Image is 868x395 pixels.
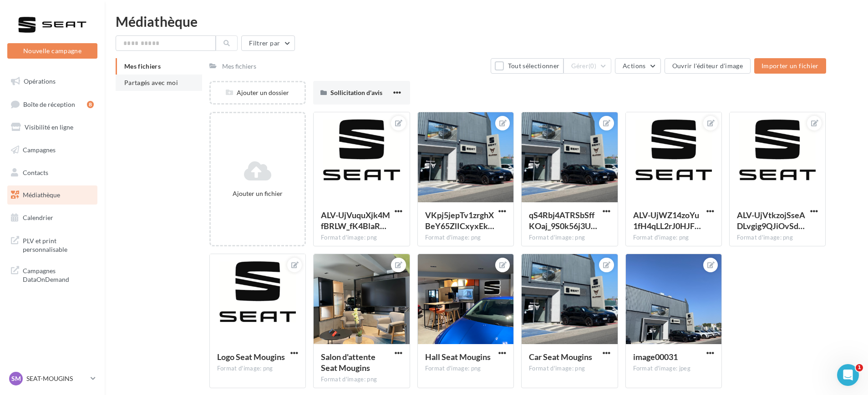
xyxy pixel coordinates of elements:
[7,370,97,387] a: SM SEAT-MOUGINS
[529,234,610,242] div: Format d'image: png
[563,58,611,74] button: Gérer(0)
[321,210,390,231] span: ALV-UjVuquXjk4MfBRLW_fK4BlaRQO9CH8Dkgcp4lo16HLpqsVwmDyR0
[23,235,94,254] span: PLV et print personnalisable
[633,234,714,242] div: Format d'image: png
[615,58,660,74] button: Actions
[5,95,99,114] a: Boîte de réception8
[222,62,256,71] div: Mes fichiers
[87,101,94,108] div: 8
[124,79,178,86] span: Partagés avec moi
[761,62,819,70] span: Importer un fichier
[529,352,592,362] span: Car Seat Mougins
[11,374,21,383] span: SM
[25,123,73,131] span: Visibilité en ligne
[321,375,402,384] div: Format d'image: png
[5,185,99,205] a: Médiathèque
[5,231,99,258] a: PLV et print personnalisable
[330,89,382,96] span: Sollicitation d'avis
[23,191,60,199] span: Médiathèque
[623,62,645,70] span: Actions
[5,118,99,137] a: Visibilité en ligne
[5,208,99,227] a: Calendrier
[124,62,161,70] span: Mes fichiers
[116,15,857,28] div: Médiathèque
[321,352,376,373] span: Salon d'attente Seat Mougins
[665,58,751,74] button: Ouvrir l'éditeur d'image
[23,265,94,284] span: Campagnes DataOnDemand
[737,234,818,242] div: Format d'image: png
[589,62,596,70] span: (0)
[321,234,402,242] div: Format d'image: png
[491,58,563,74] button: Tout sélectionner
[23,146,56,154] span: Campagnes
[856,364,863,371] span: 1
[26,374,87,383] p: SEAT-MOUGINS
[754,58,826,74] button: Importer un fichier
[425,210,494,231] span: VKpj5jepTv1zrghXBeY65ZlICxyxEkp7bfAGSu1c0J_YtTAup6ZNjrvAC4RyzIRFXPgfCL_nHRVJAWXjJw=s0
[5,261,99,288] a: Campagnes DataOnDemand
[23,214,53,221] span: Calendrier
[5,72,99,91] a: Opérations
[837,364,859,386] iframe: Intercom live chat
[217,352,285,362] span: Logo Seat Mougins
[425,365,506,373] div: Format d'image: png
[737,210,805,231] span: ALV-UjVtkzojSseADLvgig9QJiOvSdEyiZi2SbynfvaVeS6rCOeIqmAL
[211,88,305,97] div: Ajouter un dossier
[7,43,97,59] button: Nouvelle campagne
[5,163,99,182] a: Contacts
[241,35,295,51] button: Filtrer par
[23,100,75,108] span: Boîte de réception
[23,168,48,176] span: Contacts
[5,140,99,160] a: Campagnes
[24,77,56,85] span: Opérations
[529,365,610,373] div: Format d'image: png
[425,234,506,242] div: Format d'image: png
[633,352,678,362] span: image00031
[633,365,714,373] div: Format d'image: jpeg
[529,210,597,231] span: qS4Rbj4ATRSbSffKOaj_9S0k56j3Ue_Fw5Oa3_KkyAvX-QL9qPJycLn3IiXoo_eNtS07DnCE7Wln369GIA=s0
[425,352,491,362] span: Hall Seat Mougins
[633,210,701,231] span: ALV-UjWZ14zoYu1fH4qLL2rJ0HJFA5o7mRkireTXwDMYQ5ad-_uxi1hR
[217,365,298,373] div: Format d'image: png
[214,189,301,198] div: Ajouter un fichier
